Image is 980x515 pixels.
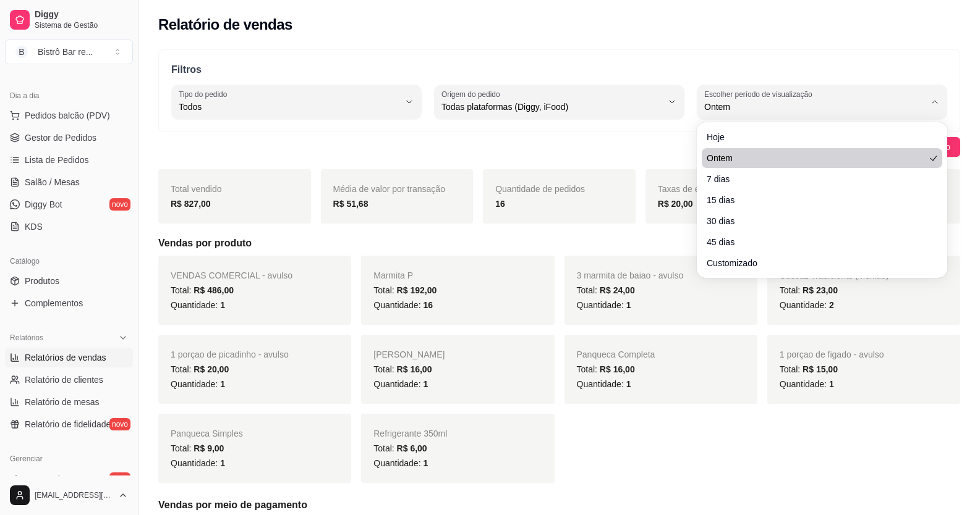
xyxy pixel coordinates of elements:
[25,198,62,211] span: Diggy Bot
[15,46,28,58] span: B
[171,429,243,438] span: Panqueca Simples
[25,418,111,430] span: Relatório de fidelidade
[171,300,225,310] span: Quantidade:
[171,285,234,295] span: Total:
[171,364,229,374] span: Total:
[780,285,838,295] span: Total:
[803,285,838,295] span: R$ 23,00
[707,236,925,248] span: 45 dias
[577,350,655,359] span: Panqueca Completa
[5,40,133,64] button: Select a team
[397,364,432,374] span: R$ 16,00
[707,131,925,143] span: Hoje
[780,300,834,310] span: Quantidade:
[397,285,437,295] span: R$ 192,00
[171,379,225,389] span: Quantidade:
[577,270,684,280] span: 3 marmita de baiao - avulso
[373,285,437,295] span: Total:
[495,199,505,209] strong: 16
[171,184,222,194] span: Total vendido
[600,364,635,374] span: R$ 16,00
[171,270,292,280] span: VENDAS COMERCIAL - avulso
[25,154,89,166] span: Lista de Pedidos
[171,62,947,77] p: Filtros
[829,379,834,389] span: 1
[577,364,635,374] span: Total:
[333,199,369,209] strong: R$ 51,68
[373,364,432,374] span: Total:
[373,458,428,468] span: Quantidade:
[35,490,113,500] span: [EMAIL_ADDRESS][DOMAIN_NAME]
[25,220,43,233] span: KDS
[658,199,693,209] strong: R$ 20,00
[704,101,925,113] span: Ontem
[25,275,59,287] span: Produtos
[423,379,428,389] span: 1
[600,285,635,295] span: R$ 24,00
[10,333,43,343] span: Relatórios
[25,132,96,144] span: Gestor de Pedidos
[780,350,884,359] span: 1 porçao de figado - avulso
[171,443,224,453] span: Total:
[780,379,834,389] span: Quantidade:
[704,89,816,99] label: Escolher período de visualização
[577,379,631,389] span: Quantidade:
[373,350,445,359] span: [PERSON_NAME]
[829,300,834,310] span: 2
[626,379,631,389] span: 1
[373,443,427,453] span: Total:
[38,46,93,58] div: Bistrô Bar re ...
[577,285,635,295] span: Total:
[441,89,504,99] label: Origem do pedido
[707,152,925,164] span: Ontem
[707,194,925,206] span: 15 dias
[35,9,128,20] span: Diggy
[5,86,133,106] div: Dia a dia
[373,429,447,438] span: Refrigerante 350ml
[220,300,225,310] span: 1
[158,15,292,35] h2: Relatório de vendas
[194,364,229,374] span: R$ 20,00
[707,215,925,227] span: 30 dias
[25,472,77,485] span: Entregadores
[626,300,631,310] span: 1
[25,109,110,122] span: Pedidos balcão (PDV)
[373,300,433,310] span: Quantidade:
[179,89,231,99] label: Tipo do pedido
[194,443,224,453] span: R$ 9,00
[25,176,80,188] span: Salão / Mesas
[658,184,724,194] span: Taxas de entrega
[780,364,838,374] span: Total:
[171,350,289,359] span: 1 porçao de picadinho - avulso
[158,236,960,251] h5: Vendas por produto
[577,300,631,310] span: Quantidade:
[333,184,445,194] span: Média de valor por transação
[171,458,225,468] span: Quantidade:
[179,101,399,113] span: Todos
[397,443,427,453] span: R$ 6,00
[707,173,925,185] span: 7 dias
[803,364,838,374] span: R$ 15,00
[441,101,662,113] span: Todas plataformas (Diggy, iFood)
[423,300,433,310] span: 16
[373,379,428,389] span: Quantidade:
[158,498,960,513] h5: Vendas por meio de pagamento
[220,379,225,389] span: 1
[25,297,83,309] span: Complementos
[373,270,413,280] span: Marmita P
[194,285,234,295] span: R$ 486,00
[25,396,100,408] span: Relatório de mesas
[35,20,128,30] span: Sistema de Gestão
[707,257,925,269] span: Customizado
[25,351,106,364] span: Relatórios de vendas
[495,184,585,194] span: Quantidade de pedidos
[423,458,428,468] span: 1
[220,458,225,468] span: 1
[5,251,133,271] div: Catálogo
[5,449,133,469] div: Gerenciar
[25,374,103,386] span: Relatório de clientes
[171,199,211,209] strong: R$ 827,00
